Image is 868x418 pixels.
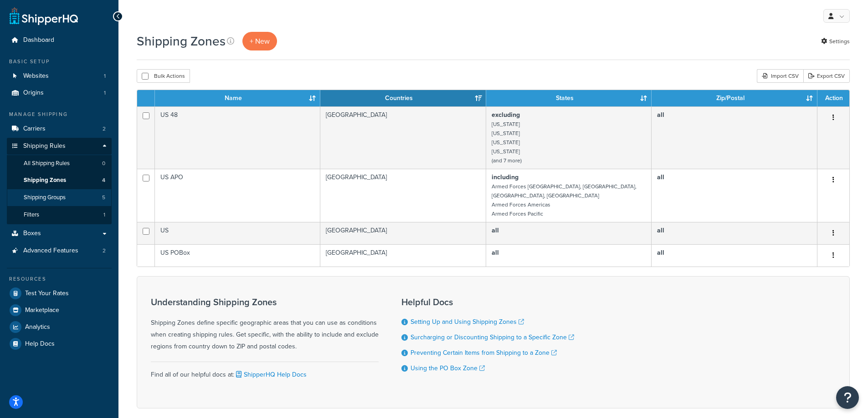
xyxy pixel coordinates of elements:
small: Armed Forces Americas [492,201,550,209]
small: Armed Forces [GEOGRAPHIC_DATA], [GEOGRAPHIC_DATA], [GEOGRAPHIC_DATA], [GEOGRAPHIC_DATA] [492,182,637,200]
span: + New [250,36,270,46]
a: Advanced Features 2 [7,242,112,259]
a: ShipperHQ Home [10,7,78,25]
li: Shipping Rules [7,138,112,224]
button: Bulk Actions [137,69,190,83]
a: Surcharging or Discounting Shipping to a Specific Zone [411,332,574,342]
small: [US_STATE] [492,147,520,156]
a: All Shipping Rules 0 [7,155,112,172]
span: Boxes [23,230,41,237]
span: Filters [24,211,39,219]
span: 1 [104,89,106,97]
b: all [657,248,664,257]
span: All Shipping Rules [24,160,70,167]
div: Import CSV [757,69,803,83]
th: Action [817,90,849,106]
b: all [657,110,664,120]
li: Shipping Zones [7,172,112,189]
span: Shipping Zones [24,176,66,184]
button: Open Resource Center [836,386,859,409]
span: 2 [103,125,106,133]
small: [US_STATE] [492,120,520,128]
small: [US_STATE] [492,138,520,146]
a: Analytics [7,319,112,335]
a: Setting Up and Using Shipping Zones [411,317,524,327]
span: 1 [103,211,105,219]
span: Websites [23,72,49,80]
a: Shipping Groups 5 [7,189,112,206]
div: Basic Setup [7,58,112,65]
a: Boxes [7,225,112,242]
a: ShipperHQ Help Docs [234,370,307,379]
td: US POBox [155,244,320,267]
th: Zip/Postal: activate to sort column ascending [652,90,817,106]
td: US [155,222,320,244]
a: Marketplace [7,302,112,318]
a: Filters 1 [7,206,112,223]
th: Countries: activate to sort column ascending [320,90,486,106]
a: Preventing Certain Items from Shipping to a Zone [411,348,557,358]
span: 2 [103,247,106,255]
span: Test Your Rates [25,290,69,297]
li: All Shipping Rules [7,155,112,172]
b: excluding [492,110,520,120]
div: Resources [7,275,112,283]
b: all [492,248,499,257]
a: Shipping Zones 4 [7,172,112,189]
a: Dashboard [7,32,112,49]
a: Websites 1 [7,68,112,85]
a: Test Your Rates [7,285,112,302]
h1: Shipping Zones [137,32,226,50]
small: [US_STATE] [492,129,520,137]
a: Shipping Rules [7,138,112,155]
span: Help Docs [25,340,55,348]
span: 0 [102,160,105,167]
h3: Helpful Docs [401,297,574,307]
b: all [657,172,664,182]
td: [GEOGRAPHIC_DATA] [320,244,486,267]
div: Shipping Zones define specific geographic areas that you can use as conditions when creating ship... [151,297,379,353]
a: Carriers 2 [7,121,112,137]
span: Shipping Groups [24,194,66,201]
h3: Understanding Shipping Zones [151,297,379,307]
small: (and 7 more) [492,156,522,165]
td: US APO [155,169,320,222]
li: Filters [7,206,112,223]
li: Advanced Features [7,242,112,259]
li: Origins [7,85,112,101]
span: 4 [102,176,105,184]
th: States: activate to sort column ascending [486,90,652,106]
b: including [492,172,519,182]
span: 5 [102,194,105,201]
li: Shipping Groups [7,189,112,206]
span: Advanced Features [23,247,78,255]
td: [GEOGRAPHIC_DATA] [320,169,486,222]
div: Find all of our helpful docs at: [151,362,379,381]
a: Help Docs [7,336,112,352]
span: Analytics [25,323,50,331]
a: Export CSV [803,69,850,83]
span: Carriers [23,125,46,133]
b: all [657,226,664,235]
td: US 48 [155,106,320,169]
a: Origins 1 [7,85,112,101]
span: Dashboard [23,36,54,44]
span: Marketplace [25,307,59,314]
a: Settings [821,35,850,48]
td: [GEOGRAPHIC_DATA] [320,222,486,244]
a: + New [242,32,277,50]
small: Armed Forces Pacific [492,210,543,218]
li: Carriers [7,121,112,137]
th: Name: activate to sort column ascending [155,90,320,106]
div: Manage Shipping [7,111,112,118]
span: Origins [23,89,44,97]
li: Websites [7,68,112,85]
span: Shipping Rules [23,142,66,150]
a: Using the PO Box Zone [411,363,485,373]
